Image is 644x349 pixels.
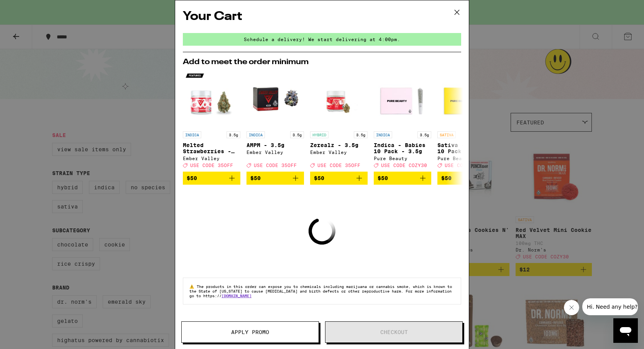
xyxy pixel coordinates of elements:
p: 3.5g [417,131,431,138]
button: Add to bag [374,172,431,185]
span: Checkout [380,329,408,335]
p: SATIVA [437,131,456,138]
p: 3.5g [354,131,368,138]
button: Add to bag [246,172,304,185]
span: $50 [314,175,324,181]
p: Indica - Babies 10 Pack - 3.5g [374,142,431,154]
div: Ember Valley [310,150,368,155]
img: Pure Beauty - Indica - Babies 10 Pack - 3.5g [374,70,431,127]
span: $50 [250,175,261,181]
div: Pure Beauty [374,156,431,161]
button: Checkout [325,321,463,343]
h2: Your Cart [183,8,461,25]
img: Ember Valley - AMPM - 3.5g [246,70,304,127]
span: $50 [441,175,452,181]
div: Schedule a delivery! We start delivering at 4:00pm. [183,33,461,46]
span: USE CODE 35OFF [317,163,360,168]
a: Open page for Melted Strawberries - 3.5g from Ember Valley [183,70,240,172]
span: ⚠️ [189,284,197,289]
p: INDICA [374,131,392,138]
p: HYBRID [310,131,329,138]
h2: Add to meet the order minimum [183,58,461,66]
span: USE CODE 35OFF [190,163,233,168]
span: USE CODE 35OFF [254,163,297,168]
p: 3.5g [227,131,240,138]
button: Add to bag [183,172,240,185]
p: Zerealz - 3.5g [310,142,368,148]
button: Add to bag [310,172,368,185]
span: USE CODE COZY30 [381,163,427,168]
p: Sativa - Babies 10 Pack - 3.5g [437,142,495,154]
span: $50 [378,175,388,181]
a: [DOMAIN_NAME] [222,293,251,298]
a: Open page for Indica - Babies 10 Pack - 3.5g from Pure Beauty [374,70,431,172]
div: Ember Valley [246,150,304,155]
span: $50 [187,175,197,181]
button: Add to bag [437,172,495,185]
div: Ember Valley [183,156,240,161]
div: Pure Beauty [437,156,495,161]
button: Apply Promo [181,321,319,343]
iframe: Button to launch messaging window [613,318,638,343]
a: Open page for Zerealz - 3.5g from Ember Valley [310,70,368,172]
img: Ember Valley - Zerealz - 3.5g [310,70,368,127]
span: Apply Promo [231,329,269,335]
p: Melted Strawberries - 3.5g [183,142,240,154]
p: INDICA [246,131,265,138]
iframe: Close message [564,300,579,315]
a: Open page for AMPM - 3.5g from Ember Valley [246,70,304,172]
span: The products in this order can expose you to chemicals including marijuana or cannabis smoke, whi... [189,284,452,298]
p: 3.5g [290,131,304,138]
img: Pure Beauty - Sativa - Babies 10 Pack - 3.5g [437,70,495,127]
img: Ember Valley - Melted Strawberries - 3.5g [183,70,240,127]
span: USE CODE COZY30 [445,163,491,168]
iframe: Message from company [582,298,638,315]
p: AMPM - 3.5g [246,142,304,148]
a: Open page for Sativa - Babies 10 Pack - 3.5g from Pure Beauty [437,70,495,172]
